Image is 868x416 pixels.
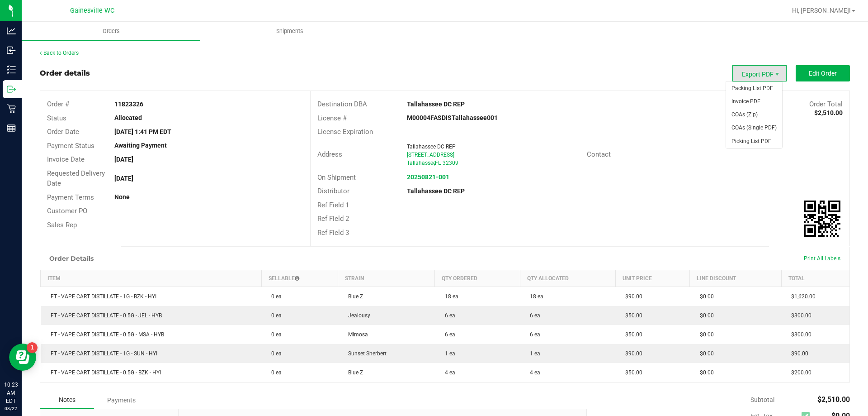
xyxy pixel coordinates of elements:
[47,221,77,229] span: Sales Rep
[787,312,811,319] span: $300.00
[338,270,435,287] th: Strain
[317,215,349,223] span: Ref Field 2
[520,270,615,287] th: Qty Allocated
[726,135,782,148] li: Picking List PDF
[726,121,782,134] li: COAs (Single PDF)
[114,114,142,121] strong: Allocated
[49,255,94,262] h1: Order Details
[621,331,642,338] span: $50.00
[587,150,611,158] span: Contact
[317,150,342,158] span: Address
[94,392,148,408] div: Payments
[264,27,316,35] span: Shipments
[440,350,455,357] span: 1 ea
[200,22,379,41] a: Shipments
[621,293,642,300] span: $90.00
[47,128,79,136] span: Order Date
[407,114,498,121] strong: M00004FASDISTallahassee001
[695,350,714,357] span: $0.00
[22,22,200,41] a: Orders
[114,175,133,182] strong: [DATE]
[440,369,455,376] span: 4 ea
[344,293,363,300] span: Blue Z
[787,350,808,357] span: $90.00
[267,369,282,376] span: 0 ea
[407,152,454,158] span: [STREET_ADDRESS]
[47,100,69,108] span: Order #
[695,293,714,300] span: $0.00
[317,114,347,122] span: License #
[695,369,714,376] span: $0.00
[787,331,811,338] span: $300.00
[440,331,455,338] span: 6 ea
[726,108,782,121] li: COAs (Zip)
[267,350,282,357] span: 0 ea
[27,342,38,353] iframe: Resource center unread badge
[344,312,370,319] span: Jealousy
[525,312,540,319] span: 6 ea
[47,114,66,122] span: Status
[407,143,456,150] span: Tallahassee DC REP
[47,193,94,201] span: Payment Terms
[47,207,87,215] span: Customer PO
[726,82,782,95] li: Packing List PDF
[114,128,171,135] strong: [DATE] 1:41 PM EDT
[7,85,16,94] inline-svg: Outbound
[809,100,843,108] span: Order Total
[40,392,94,409] div: Notes
[792,7,851,14] span: Hi, [PERSON_NAME]!
[435,270,520,287] th: Qty Ordered
[732,65,787,81] li: Export PDF
[40,68,90,79] div: Order details
[621,350,642,357] span: $90.00
[4,381,18,405] p: 10:23 AM EDT
[267,331,282,338] span: 0 ea
[804,201,840,237] qrcode: 11823326
[41,270,262,287] th: Item
[796,65,850,81] button: Edit Order
[7,26,16,35] inline-svg: Analytics
[114,193,130,201] strong: None
[435,160,441,166] span: FL
[407,100,465,108] strong: Tallahassee DC REP
[317,229,349,237] span: Ref Field 3
[47,142,94,150] span: Payment Status
[440,293,458,300] span: 18 ea
[344,369,363,376] span: Blue Z
[4,405,18,412] p: 08/22
[525,293,543,300] span: 18 ea
[344,331,368,338] span: Mimosa
[261,270,338,287] th: Sellable
[7,104,16,113] inline-svg: Retail
[726,95,782,108] li: Invoice PDF
[804,255,840,262] span: Print All Labels
[317,173,356,182] span: On Shipment
[46,369,161,376] span: FT - VAPE CART DISTILLATE - 0.5G - BZK - HYI
[621,369,642,376] span: $50.00
[114,156,133,163] strong: [DATE]
[114,100,143,108] strong: 11823326
[47,155,85,163] span: Invoice Date
[90,27,132,35] span: Orders
[40,50,79,56] a: Back to Orders
[817,395,850,404] span: $2,510.00
[407,173,449,181] strong: 20250821-001
[70,7,114,14] span: Gainesville WC
[615,270,690,287] th: Unit Price
[787,369,811,376] span: $200.00
[690,270,781,287] th: Line Discount
[46,293,156,300] span: FT - VAPE CART DISTILLATE - 1G - BZK - HYI
[7,46,16,55] inline-svg: Inbound
[46,350,157,357] span: FT - VAPE CART DISTILLATE - 1G - SUN - HYI
[525,350,540,357] span: 1 ea
[440,312,455,319] span: 6 ea
[695,331,714,338] span: $0.00
[814,109,843,116] strong: $2,510.00
[7,124,16,133] inline-svg: Reports
[267,312,282,319] span: 0 ea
